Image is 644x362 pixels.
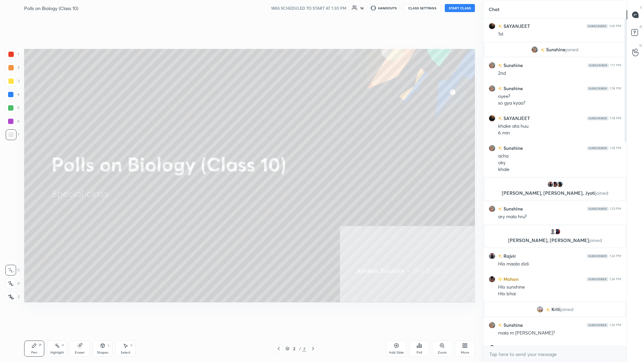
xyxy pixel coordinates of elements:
img: Yh7BfnbMxzoAAAAASUVORK5CYII= [587,277,608,281]
div: X [5,278,20,289]
div: Eraser [75,351,85,354]
button: CLASS SETTINGS [404,4,441,12]
span: joined [595,190,608,196]
div: More [461,351,469,354]
img: c5528678fc84444582e62d23348fa3a1.jpg [489,145,495,152]
div: 6 [5,116,19,127]
div: oky [498,160,621,166]
p: D [640,24,642,29]
h6: SAYANJEET [502,115,530,122]
img: Learner_Badge_beginner_1_8b307cf2a0.svg [498,277,502,281]
img: Yh7BfnbMxzoAAAAASUVORK5CYII= [587,323,608,327]
img: no-rating-badge.077c3623.svg [498,207,502,211]
div: 3 [6,76,19,86]
div: 14 [360,6,364,10]
p: T [640,5,642,10]
div: khake ata huu [498,123,621,130]
h6: Sunshine [502,85,523,92]
div: Z [6,292,20,302]
img: 6b0fccd259fa47c383fc0b844a333e12.jpg [489,276,495,283]
span: joined [560,307,574,312]
div: 1:24 PM [609,277,621,281]
div: 7 [6,129,19,140]
img: no-rating-badge.077c3623.svg [498,254,502,258]
div: Pen [31,351,37,354]
div: H [62,344,64,347]
h6: Mohan [502,276,519,283]
div: Hlo bhai [498,291,621,297]
img: 3c957b8af6c542f2aafab5e60de041a8.jpg [556,181,563,188]
div: grid [483,18,627,346]
div: Add Slide [389,351,404,354]
div: 2 [302,346,306,352]
img: no-rating-badge.077c3623.svg [546,308,550,312]
img: Yh7BfnbMxzoAAAAASUVORK5CYII= [587,146,608,150]
img: 6b0fccd259fa47c383fc0b844a333e12.jpg [552,181,558,188]
img: 599055bc1cb541b99b1a70a2069e4074.jpg [489,23,495,29]
div: 2nd [498,70,621,77]
div: 2 [6,62,19,73]
div: khale [498,166,621,173]
div: acha [498,153,621,160]
img: c58f1784ef4049b399c21c1a47f6a290.jpg [489,253,495,259]
img: no-rating-badge.077c3623.svg [498,87,502,90]
h6: SAYANJEET [502,22,530,29]
div: ary mala hru? [498,214,621,220]
div: Hlo maala didi [498,261,621,267]
img: c5528678fc84444582e62d23348fa3a1.jpg [489,85,495,92]
div: L [108,344,110,347]
img: Yh7BfnbMxzoAAAAASUVORK5CYII= [587,116,608,120]
img: default.png [549,228,556,235]
div: S [130,344,132,347]
div: 1:06 PM [609,24,621,28]
div: Zoom [438,351,447,354]
img: 599055bc1cb541b99b1a70a2069e4074.jpg [489,115,495,122]
div: 1:18 PM [610,116,621,120]
span: joined [589,237,602,243]
button: START CLASS [445,4,475,12]
div: Highlight [50,351,64,354]
img: dfcd5d1d87934662b46f06c68d141b25.jpg [554,228,561,235]
span: Sunshine [546,47,566,52]
p: [PERSON_NAME], [PERSON_NAME], Jyoti [489,190,621,196]
span: joined [566,47,579,52]
div: 4 [5,89,19,100]
img: Yh7BfnbMxzoAAAAASUVORK5CYII= [586,24,608,28]
div: 1:24 PM [609,323,621,327]
img: no-rating-badge.077c3623.svg [498,323,502,327]
div: 1st [498,31,621,38]
img: cbe43a4beecc466bb6eb95ab0da6df8b.jpg [537,306,543,313]
div: 1 [6,49,19,60]
h5: WAS SCHEDULED TO START AT 1:30 PM [271,5,346,11]
img: c5528678fc84444582e62d23348fa3a1.jpg [489,62,495,69]
img: no-rating-badge.077c3623.svg [498,146,502,150]
h6: Rajvir [502,252,516,259]
img: c5528678fc84444582e62d23348fa3a1.jpg [489,205,495,212]
div: 1:24 PM [609,254,621,258]
div: 1:18 PM [610,86,621,90]
div: 1:23 PM [610,207,621,211]
h6: Sunshine [502,62,523,69]
img: no-rating-badge.077c3623.svg [498,117,502,120]
div: oyee? [498,93,621,100]
div: 2 [291,347,298,351]
img: no-rating-badge.077c3623.svg [498,24,502,28]
h6: Mohan [502,345,519,352]
div: Shapes [97,351,108,354]
span: Kriti [551,307,560,312]
h6: Sunshine [502,205,523,212]
div: Select [121,351,130,354]
img: Yh7BfnbMxzoAAAAASUVORK5CYII= [587,86,608,90]
button: HANDOUTS [368,4,400,12]
div: 6 min [498,130,621,136]
h4: Polls on Biology (Class 10) [24,5,78,11]
div: 5 [5,103,19,113]
img: Yh7BfnbMxzoAAAAASUVORK5CYII= [587,254,608,258]
div: C [5,265,20,276]
div: 1:17 PM [610,63,621,67]
div: so gya kyaa? [498,100,621,107]
div: Hlo sunshine [498,284,621,291]
h6: Sunshine [502,321,523,328]
h6: Sunshine [502,144,523,152]
div: P [39,344,41,347]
